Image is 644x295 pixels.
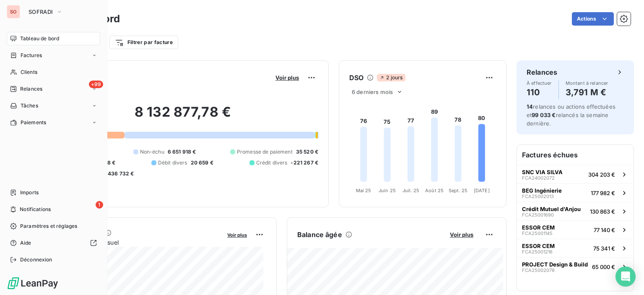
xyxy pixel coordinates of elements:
span: 14 [527,103,533,110]
span: Tâches [21,102,38,110]
tspan: Août 25 [425,188,444,193]
h6: Relances [527,67,557,77]
button: SNC VIA SILVAFCA24002072304 203 € [517,165,634,183]
h2: 8 132 877,78 € [47,104,318,129]
div: SO [7,5,20,18]
h4: 110 [527,86,552,99]
button: Filtrer par facture [109,36,178,49]
span: Non-échu [140,148,164,156]
span: PROJECT Design & Build [522,261,588,268]
div: Open Intercom Messenger [615,266,636,287]
span: SNC VIA SILVA [522,169,563,175]
span: 65 000 € [592,264,615,270]
span: Paramètres et réglages [20,222,77,230]
span: Débit divers [158,159,187,167]
a: Aide [7,236,100,250]
span: Crédit divers [256,159,288,167]
img: Logo LeanPay [7,277,59,290]
span: Clients [21,68,37,76]
span: 77 140 € [594,227,615,233]
tspan: Juin 25 [379,188,396,193]
tspan: [DATE] [474,188,490,193]
span: 6 651 918 € [168,148,196,156]
span: Déconnexion [20,256,52,264]
span: À effectuer [527,81,552,86]
tspan: Mai 25 [356,188,371,193]
span: Voir plus [450,231,473,238]
button: ESSOR CEMFCA2500114577 140 € [517,220,634,239]
button: Voir plus [225,231,249,238]
span: Voir plus [275,74,299,81]
button: Actions [572,12,614,26]
h6: Factures échues [517,145,634,165]
span: Promesse de paiement [237,148,293,156]
span: relances ou actions effectuées et relancés la semaine dernière. [527,103,615,127]
span: SOFRADI [29,8,53,15]
span: Imports [20,189,39,196]
button: Voir plus [273,74,301,81]
span: 304 203 € [588,171,615,178]
span: Voir plus [227,232,247,238]
span: Montant à relancer [566,81,608,86]
span: -436 732 € [105,170,134,178]
span: FCA25002078 [522,268,555,273]
span: FCA24002072 [522,175,555,180]
span: FCA25001690 [522,212,554,217]
span: +99 [89,81,103,88]
span: BEG Ingénierie [522,187,562,194]
span: FCA25001145 [522,231,553,236]
span: 6 derniers mois [352,89,393,95]
span: 75 341 € [593,245,615,252]
h6: DSO [349,73,364,83]
button: BEG IngénierieFCA25002013177 982 € [517,183,634,202]
span: Relances [20,85,42,93]
span: FCA25002013 [522,194,554,199]
span: Notifications [20,206,51,213]
button: ESSOR CEMFCA2500121675 341 € [517,239,634,257]
button: Voir plus [447,231,476,238]
button: Crédit Mutuel d'AnjouFCA25001690130 863 € [517,202,634,220]
span: 130 863 € [590,208,615,215]
span: 20 659 € [191,159,213,167]
span: -221 267 € [291,159,318,167]
button: PROJECT Design & BuildFCA2500207865 000 € [517,257,634,276]
span: Chiffre d'affaires mensuel [47,238,221,247]
h4: 3,791 M € [566,86,608,99]
h6: Balance âgée [297,230,342,240]
span: Factures [21,52,42,59]
span: Aide [20,239,31,247]
span: 99 033 € [532,112,556,118]
span: Crédit Mutuel d'Anjou [522,206,581,212]
span: Tableau de bord [20,35,59,42]
span: 2 jours [377,74,405,81]
span: 177 982 € [591,190,615,196]
span: ESSOR CEM [522,243,555,249]
span: Paiements [21,119,46,126]
span: FCA25001216 [522,249,553,254]
span: ESSOR CEM [522,224,555,231]
span: 1 [96,201,103,209]
span: 35 520 € [296,148,318,156]
tspan: Sept. 25 [449,188,467,193]
tspan: Juil. 25 [402,188,419,193]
